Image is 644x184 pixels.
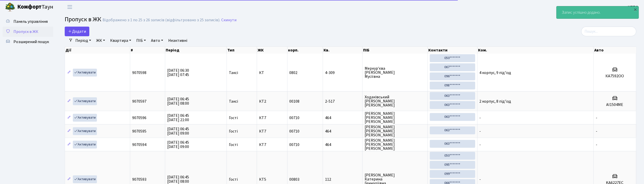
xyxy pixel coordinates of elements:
[130,47,165,54] th: #
[290,128,300,134] span: 00710
[428,47,478,54] th: Контакти
[229,129,238,133] span: Гості
[365,138,426,151] span: [PERSON_NAME] [PERSON_NAME] [PERSON_NAME]
[3,16,53,27] a: Панель управління
[73,114,97,122] a: Активувати
[63,3,76,11] button: Переключити навігацію
[221,18,236,23] a: Скинути
[365,66,426,79] span: Меркур'єва [PERSON_NAME] Мусіївна
[73,127,97,135] a: Активувати
[132,99,146,104] span: 9070597
[259,177,285,181] span: КТ5
[325,143,360,147] span: 464
[17,3,42,11] b: Комфорт
[325,129,360,133] span: 464
[166,36,189,45] a: Неактивні
[257,47,287,54] th: ЖК
[259,129,285,133] span: КТ7
[132,142,146,148] span: 9070594
[68,29,86,34] span: Додати
[165,47,227,54] th: Період
[290,115,300,121] span: 00710
[290,99,300,104] span: 00108
[480,115,481,121] span: -
[65,15,101,24] span: Пропуск в ЖК
[134,36,148,45] a: ПІБ
[149,36,165,45] a: Авто
[73,36,93,45] a: Період
[259,71,285,75] span: КТ
[13,19,48,24] span: Панель управління
[596,142,597,148] span: -
[132,177,146,182] span: 9070593
[581,27,636,36] input: Пошук...
[17,3,53,11] span: Таун
[325,116,360,120] span: 464
[103,18,220,23] div: Відображено з 1 по 25 з 26 записів (відфільтровано з 25 записів).
[167,126,189,136] span: [DATE] 06:45 [DATE] 09:00
[13,29,38,34] span: Пропуск в ЖК
[65,47,130,54] th: Дії
[480,128,481,134] span: -
[325,99,360,103] span: 2-517
[229,71,238,75] span: Таксі
[287,47,323,54] th: корп.
[94,36,107,45] a: ЖК
[628,4,638,10] a: КПП4
[167,68,189,78] span: [DATE] 06:30 [DATE] 07:45
[365,112,426,124] span: [PERSON_NAME] [PERSON_NAME] [PERSON_NAME]
[363,47,428,54] th: ПІБ
[167,140,189,150] span: [DATE] 06:45 [DATE] 09:00
[557,6,639,19] div: Запис успішно додано.
[365,125,426,137] span: [PERSON_NAME] [PERSON_NAME] [PERSON_NAME]
[290,177,300,182] span: 00803
[480,142,481,148] span: -
[259,99,285,103] span: КТ2
[132,128,146,134] span: 9070595
[594,47,637,54] th: Авто
[229,143,238,147] span: Гості
[325,71,360,75] span: 4-309
[73,175,97,183] a: Активувати
[480,177,481,182] span: -
[132,70,146,76] span: 9070598
[229,177,238,181] span: Гості
[73,97,97,105] a: Активувати
[633,7,638,12] div: ×
[365,95,426,107] span: Ходаківський [PERSON_NAME] [PERSON_NAME]
[323,47,363,54] th: Кв.
[3,37,53,47] a: Розширений пошук
[227,47,257,54] th: Тип
[596,74,634,79] h5: КА7592ОО
[480,99,511,104] span: 2 корпус, 8 під'їзд
[13,39,49,45] span: Розширений пошук
[259,143,285,147] span: КТ7
[596,115,597,121] span: -
[65,27,89,36] a: Додати
[478,47,594,54] th: Ком.
[3,27,53,37] a: Пропуск в ЖК
[290,142,300,148] span: 00710
[167,113,189,123] span: [DATE] 06:45 [DATE] 21:00
[596,128,597,134] span: -
[480,70,511,76] span: 4 корпус, 9 під'їзд
[628,4,638,10] b: КПП4
[167,96,189,106] span: [DATE] 06:45 [DATE] 08:00
[108,36,133,45] a: Квартира
[73,69,97,77] a: Активувати
[229,99,238,103] span: Таксі
[290,70,298,76] span: 0802
[229,116,238,120] span: Гості
[325,177,360,181] span: 112
[5,2,15,12] img: logo.png
[132,115,146,121] span: 9070596
[259,116,285,120] span: КТ7
[596,102,634,107] h5: АІ1504МЕ
[73,141,97,149] a: Активувати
